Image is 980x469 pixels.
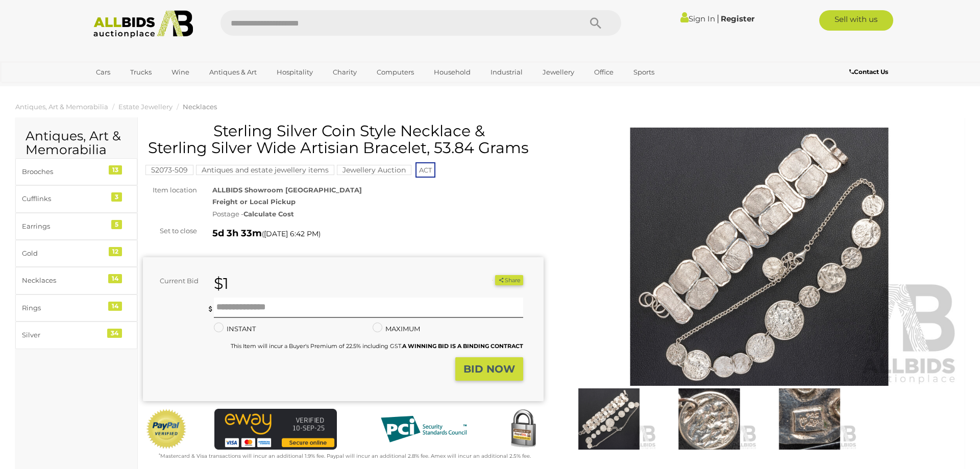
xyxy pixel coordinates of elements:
[15,185,137,212] a: Cufflinks 3
[483,275,494,285] li: Watch this item
[849,68,888,76] b: Contact Us
[373,323,420,335] label: MAXIMUM
[183,103,217,111] a: Necklaces
[402,342,523,350] b: A WINNING BID IS A BINDING CONTRACT
[536,64,581,81] a: Jewellery
[627,64,661,81] a: Sports
[819,10,893,31] a: Sell with us
[107,329,122,338] div: 34
[455,357,523,381] button: BID NOW
[145,166,193,174] a: 52073-509
[15,322,137,349] a: Silver 34
[22,275,106,286] div: Necklaces
[212,186,362,194] strong: ALLBIDS Showroom [GEOGRAPHIC_DATA]
[212,228,262,239] strong: 5d 3h 33m
[570,10,621,36] button: Search
[717,13,719,24] span: |
[15,267,137,294] a: Necklaces 14
[849,66,891,78] a: Contact Us
[561,388,656,450] img: Sterling Silver Coin Style Necklace & Sterling Silver Wide Artisian Bracelet, 53.84 Grams
[22,329,106,341] div: Silver
[503,409,544,450] img: Secured by Rapid SSL
[264,229,318,238] span: [DATE] 6:42 PM
[680,14,715,23] a: Sign In
[262,230,321,238] span: ( )
[22,248,106,259] div: Gold
[427,64,477,81] a: Household
[337,165,411,175] mark: Jewellery Auction
[196,165,334,175] mark: Antiques and estate jewellery items
[661,388,756,450] img: Sterling Silver Coin Style Necklace & Sterling Silver Wide Artisian Bracelet, 53.84 Grams
[559,128,960,386] img: Sterling Silver Coin Style Necklace & Sterling Silver Wide Artisian Bracelet, 53.84 Grams
[373,409,475,450] img: PCI DSS compliant
[109,247,122,256] div: 12
[196,166,334,174] a: Antiques and estate jewellery items
[145,409,187,450] img: Official PayPal Seal
[124,64,158,81] a: Trucks
[15,103,108,111] a: Antiques, Art & Memorabilia
[89,64,117,81] a: Cars
[145,165,193,175] mark: 52073-509
[22,220,106,232] div: Earrings
[22,302,106,314] div: Rings
[495,275,523,286] button: Share
[108,302,122,311] div: 14
[15,213,137,240] a: Earrings 5
[148,122,541,156] h1: Sterling Silver Coin Style Necklace & Sterling Silver Wide Artisian Bracelet, 53.84 Grams
[15,294,137,322] a: Rings 14
[463,363,515,375] strong: BID NOW
[203,64,263,81] a: Antiques & Art
[111,220,122,229] div: 5
[89,81,175,97] a: [GEOGRAPHIC_DATA]
[212,208,544,220] div: Postage -
[15,158,137,185] a: Brooches 13
[135,184,205,196] div: Item location
[214,274,229,293] strong: $1
[135,225,205,237] div: Set to close
[111,192,122,202] div: 3
[88,10,199,38] img: Allbids.com.au
[214,323,256,335] label: INSTANT
[370,64,421,81] a: Computers
[214,409,337,450] img: eWAY Payment Gateway
[270,64,320,81] a: Hospitality
[22,193,106,205] div: Cufflinks
[159,453,531,459] small: Mastercard & Visa transactions will incur an additional 1.9% fee. Paypal will incur an additional...
[15,240,137,267] a: Gold 12
[337,166,411,174] a: Jewellery Auction
[165,64,196,81] a: Wine
[243,210,294,218] strong: Calculate Cost
[231,342,523,350] small: This Item will incur a Buyer's Premium of 22.5% including GST.
[26,129,127,157] h2: Antiques, Art & Memorabilia
[109,165,122,175] div: 13
[587,64,620,81] a: Office
[22,166,106,178] div: Brooches
[326,64,363,81] a: Charity
[484,64,529,81] a: Industrial
[118,103,173,111] a: Estate Jewellery
[143,275,206,287] div: Current Bid
[762,388,857,450] img: Sterling Silver Coin Style Necklace & Sterling Silver Wide Artisian Bracelet, 53.84 Grams
[108,274,122,283] div: 14
[415,162,435,178] span: ACT
[721,14,754,23] a: Register
[212,198,296,206] strong: Freight or Local Pickup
